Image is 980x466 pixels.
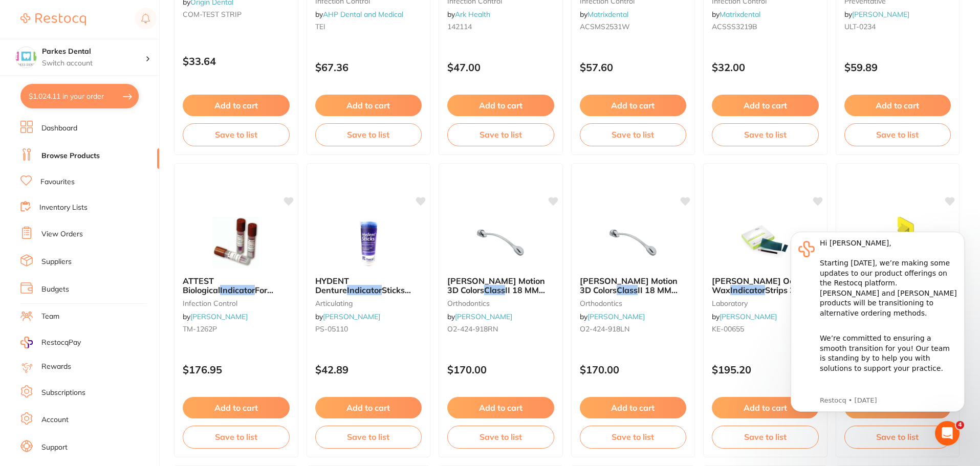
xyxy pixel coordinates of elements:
[183,426,290,448] button: Save to list
[42,58,145,69] p: Switch account
[580,123,687,146] button: Save to list
[580,61,687,73] p: $57.60
[447,426,554,448] button: Save to list
[315,276,422,295] b: HYDENT Denture Indicator Sticks Pack of 100
[712,397,819,418] button: Add to cart
[580,312,645,321] span: by
[580,276,687,295] b: Carriere Motion 3D Colors Class II 18 MM Left
[712,324,744,334] span: KE-00655
[580,397,687,418] button: Add to cart
[447,364,554,375] p: $170.00
[844,123,951,146] button: Save to list
[732,217,798,268] img: KERR Occlusal Wax Indicator Strips 32mm x 180 & Pencil
[455,10,490,19] a: Ark Health
[41,284,69,295] a: Budgets
[190,312,248,321] a: [PERSON_NAME]
[41,257,72,267] a: Suppliers
[587,10,628,19] a: Matrixdental
[347,285,382,295] em: Indicator
[852,10,909,19] a: [PERSON_NAME]
[183,324,217,334] span: TM-1262P
[315,95,422,116] button: Add to cart
[712,426,819,448] button: Save to list
[41,415,69,425] a: Account
[183,285,289,304] span: For Wrapped items Brown x 25
[580,276,678,295] span: [PERSON_NAME] Motion 3D Colors
[580,95,687,116] button: Add to cart
[41,229,83,239] a: View Orders
[447,95,554,116] button: Add to cart
[183,123,290,146] button: Save to list
[712,364,819,375] p: $195.20
[315,312,380,321] span: by
[712,61,819,73] p: $32.00
[580,22,630,31] span: ACSMS2531W
[775,216,980,438] iframe: Intercom notifications message
[315,123,422,146] button: Save to list
[315,10,403,19] span: by
[447,276,545,295] span: [PERSON_NAME] Motion 3D Colors
[484,285,505,295] em: Class
[335,217,402,268] img: HYDENT Denture Indicator Sticks Pack of 100
[41,388,85,398] a: Subscriptions
[447,10,490,19] span: by
[41,362,71,372] a: Rewards
[20,13,86,26] img: Restocq Logo
[712,123,819,146] button: Save to list
[41,442,68,453] a: Support
[956,421,964,429] span: 4
[580,324,629,334] span: O2-424-918LN
[720,10,760,19] a: Matrixdental
[315,299,422,307] small: articulating
[447,276,554,295] b: Carriere Motion 3D Colors Class II 18 MM Right
[712,276,816,295] span: [PERSON_NAME] Occlusal Wax
[183,276,290,295] b: ATTEST Biological Indicator For Wrapped items Brown x 25
[183,397,290,418] button: Add to cart
[315,324,348,334] span: PS-05110
[587,312,645,321] a: [PERSON_NAME]
[730,285,765,295] em: Indicator
[16,47,36,68] img: Parkes Dental
[41,338,81,348] span: RestocqPay
[20,337,33,348] img: RestocqPay
[712,10,760,19] span: by
[323,10,403,19] a: AHP Dental and Medical
[447,61,554,73] p: $47.00
[720,312,777,321] a: [PERSON_NAME]
[580,10,628,19] span: by
[42,47,145,57] h4: Parkes Dental
[183,312,248,321] span: by
[844,95,951,116] button: Add to cart
[455,312,512,321] a: [PERSON_NAME]
[315,426,422,448] button: Save to list
[40,177,75,187] a: Favourites
[447,312,512,321] span: by
[447,22,472,31] span: 142114
[315,61,422,73] p: $67.36
[183,55,290,67] p: $33.64
[447,123,554,146] button: Save to list
[447,397,554,418] button: Add to cart
[712,312,777,321] span: by
[203,217,269,268] img: ATTEST Biological Indicator For Wrapped items Brown x 25
[41,151,100,161] a: Browse Products
[844,10,909,19] span: by
[580,285,678,304] span: II 18 MM Left
[20,84,139,108] button: $1,024.11 in your order
[20,8,86,31] a: Restocq Logo
[467,217,534,268] img: Carriere Motion 3D Colors Class II 18 MM Right
[20,337,81,348] a: RestocqPay
[617,285,638,295] em: Class
[712,22,757,31] span: ACSSS3219B
[315,285,411,304] span: Sticks Pack of 100
[315,397,422,418] button: Add to cart
[183,276,220,295] span: ATTEST Biological
[712,276,819,295] b: KERR Occlusal Wax Indicator Strips 32mm x 180 & Pencil
[447,285,545,304] span: II 18 MM Right
[600,217,666,268] img: Carriere Motion 3D Colors Class II 18 MM Left
[447,299,554,307] small: orthodontics
[183,10,242,19] span: COM-TEST STRIP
